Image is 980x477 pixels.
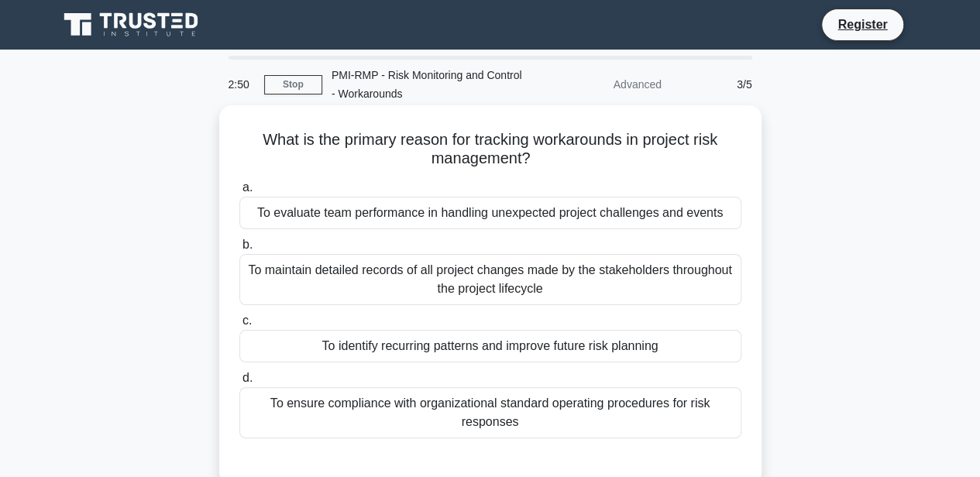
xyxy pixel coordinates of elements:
div: PMI-RMP - Risk Monitoring and Control - Workarounds [322,60,535,109]
div: 2:50 [219,69,264,100]
span: a. [242,180,253,194]
span: b. [242,238,253,251]
a: Register [828,15,896,34]
div: To ensure compliance with organizational standard operating procedures for risk responses [239,387,741,438]
div: To identify recurring patterns and improve future risk planning [239,330,741,362]
div: To maintain detailed records of all project changes made by the stakeholders throughout the proje... [239,254,741,305]
div: To evaluate team performance in handling unexpected project challenges and events [239,197,741,229]
h5: What is the primary reason for tracking workarounds in project risk management? [238,130,743,169]
div: Advanced [535,69,671,100]
div: 3/5 [671,69,762,100]
span: c. [242,314,252,327]
a: Stop [264,75,322,94]
span: d. [242,371,253,384]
